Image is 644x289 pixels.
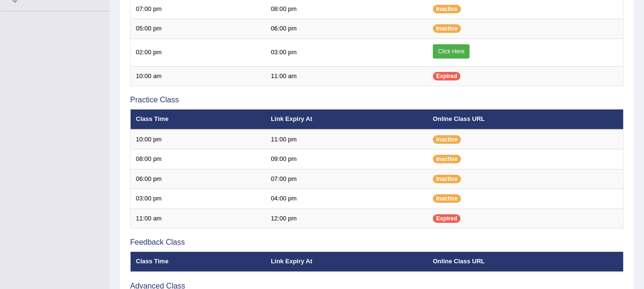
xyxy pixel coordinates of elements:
[131,252,266,272] th: Class Time
[266,169,428,189] td: 07:00 pm
[266,66,428,86] td: 11:00 am
[266,110,428,130] th: Link Expiry At
[131,169,266,189] td: 06:00 pm
[131,130,266,149] td: 10:00 pm
[433,44,470,59] a: Click Here
[433,5,461,13] span: Inactive
[433,135,461,144] span: Inactive
[433,214,460,223] span: Expired
[266,252,428,272] th: Link Expiry At
[131,149,266,169] td: 08:00 pm
[266,19,428,39] td: 06:00 pm
[131,209,266,229] td: 11:00 am
[266,189,428,209] td: 04:00 pm
[130,96,624,104] h3: Practice Class
[131,19,266,39] td: 05:00 pm
[131,189,266,209] td: 03:00 pm
[266,209,428,229] td: 12:00 pm
[433,24,461,33] span: Inactive
[428,110,624,130] th: Online Class URL
[131,110,266,130] th: Class Time
[266,39,428,66] td: 03:00 pm
[131,66,266,86] td: 10:00 am
[433,175,461,183] span: Inactive
[131,39,266,66] td: 02:00 pm
[428,252,624,272] th: Online Class URL
[266,149,428,169] td: 09:00 pm
[130,238,624,247] h3: Feedback Class
[266,130,428,149] td: 11:00 pm
[433,194,461,203] span: Inactive
[433,155,461,163] span: Inactive
[433,72,460,80] span: Expired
